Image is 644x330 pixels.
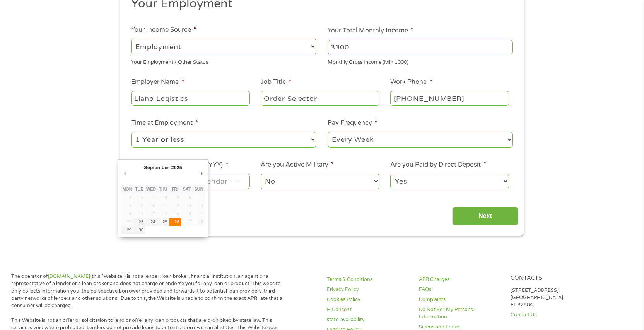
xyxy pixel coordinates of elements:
[390,161,486,169] label: Are you Paid by Direct Deposit
[511,275,593,282] h4: Contacts
[261,78,291,86] label: Job Title
[328,27,413,35] label: Your Total Monthly Income
[172,187,178,191] abbr: Friday
[328,119,378,127] label: Pay Frequency
[419,286,502,293] a: FAQs
[121,226,133,234] button: 29
[261,161,334,169] label: Are you Active Military
[131,56,316,66] div: Your Employment / Other Status
[131,26,196,34] label: Your Income Source
[419,276,502,283] a: APR Charges
[169,218,181,226] button: 26
[122,187,132,191] abbr: Monday
[327,306,410,313] a: E-Consent
[157,218,169,226] button: 25
[327,296,410,303] a: Cookies Policy
[121,168,128,179] button: Previous Month
[511,287,593,309] p: [STREET_ADDRESS], [GEOGRAPHIC_DATA], FL 32804.
[195,187,203,191] abbr: Sunday
[183,187,191,191] abbr: Saturday
[143,162,170,173] div: September
[327,276,410,283] a: Terms & Conditions
[419,306,502,321] a: Do Not Sell My Personal Information
[131,119,198,127] label: Time at Employment
[11,273,287,309] p: The operator of (this “Website”) is not a lender, loan broker, financial institution, an agent or...
[133,218,145,226] button: 23
[170,162,183,173] div: 2025
[198,168,205,179] button: Next Month
[135,187,143,191] abbr: Tuesday
[133,226,145,234] button: 30
[146,187,156,191] abbr: Wednesday
[159,187,167,191] abbr: Thursday
[511,311,593,319] a: Contact Us
[390,91,509,105] input: (231) 754-4010
[452,207,518,226] input: Next
[327,316,410,323] a: state-availability
[131,78,184,86] label: Employer Name
[327,286,410,293] a: Privacy Policy
[328,56,513,66] div: Monthly Gross Income (Min 1000)
[145,218,157,226] button: 24
[419,296,502,303] a: Complaints
[261,91,379,105] input: Cashier
[48,273,90,279] a: [DOMAIN_NAME]
[390,78,432,86] label: Work Phone
[131,91,249,105] input: Walmart
[328,40,513,54] input: 1800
